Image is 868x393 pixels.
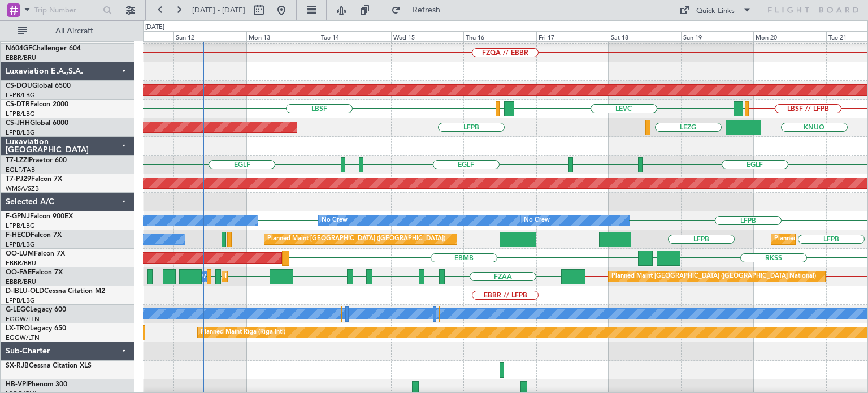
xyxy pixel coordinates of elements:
span: N604GF [6,45,32,52]
div: Wed 15 [391,31,463,41]
button: Quick Links [674,1,757,19]
a: EBBR/BRU [6,278,36,286]
span: LX-TRO [6,325,30,332]
span: HB-VPI [6,381,28,388]
span: CS-DOU [6,83,32,89]
a: EGGW/LTN [6,315,40,323]
a: CS-DOUGlobal 6500 [6,83,71,89]
span: OO-FAE [6,269,32,276]
div: Planned Maint [GEOGRAPHIC_DATA] ([GEOGRAPHIC_DATA]) [267,231,445,248]
div: Sun 19 [681,31,753,41]
a: OO-FAEFalcon 7X [6,269,63,276]
div: Quick Links [696,6,735,17]
span: SX-RJB [6,362,29,369]
a: LFPB/LBG [6,110,35,118]
div: Mon 13 [246,31,319,41]
span: CS-JHH [6,120,30,127]
span: G-LEGC [6,306,30,313]
button: All Aircraft [12,22,123,40]
a: EGGW/LTN [6,334,40,342]
span: Refresh [403,6,450,14]
div: No Crew [322,212,348,229]
span: CS-DTR [6,101,30,108]
span: F-GPNJ [6,213,30,220]
a: LFPB/LBG [6,128,35,137]
a: WMSA/SZB [6,184,39,193]
a: HB-VPIPhenom 300 [6,381,67,388]
a: SX-RJBCessna Citation XLS [6,362,92,369]
a: CS-DTRFalcon 2000 [6,101,68,108]
div: Thu 16 [463,31,536,41]
button: Refresh [386,1,454,19]
span: OO-LUM [6,251,34,257]
div: No Crew [524,212,550,229]
div: Sat 18 [609,31,681,41]
a: LX-TROLegacy 650 [6,325,66,332]
a: T7-PJ29Falcon 7X [6,176,62,183]
span: T7-LZZI [6,157,29,164]
a: D-IBLU-OLDCessna Citation M2 [6,288,105,295]
div: Tue 14 [319,31,391,41]
div: Sun 12 [173,31,246,41]
div: Fri 17 [536,31,609,41]
a: CS-JHHGlobal 6000 [6,120,68,127]
a: N604GFChallenger 604 [6,45,81,52]
a: F-GPNJFalcon 900EX [6,213,73,220]
div: Mon 20 [753,31,826,41]
a: F-HECDFalcon 7X [6,232,62,239]
div: Planned Maint [GEOGRAPHIC_DATA] ([GEOGRAPHIC_DATA] National) [611,268,816,285]
a: LFPB/LBG [6,91,35,100]
a: LFPB/LBG [6,240,35,249]
span: T7-PJ29 [6,176,31,183]
div: Planned Maint Riga (Riga Intl) [201,324,285,341]
a: EBBR/BRU [6,259,36,267]
a: G-LEGCLegacy 600 [6,306,66,313]
a: LFPB/LBG [6,296,35,305]
span: All Aircraft [29,27,119,35]
span: D-IBLU-OLD [6,288,44,295]
input: Trip Number [34,2,99,19]
div: [DATE] [145,23,164,32]
div: Planned Maint Melsbroek Air Base [225,268,324,285]
a: OO-LUMFalcon 7X [6,251,65,257]
a: EBBR/BRU [6,54,36,62]
a: T7-LZZIPraetor 600 [6,157,67,164]
a: LFPB/LBG [6,222,35,230]
span: [DATE] - [DATE] [192,5,245,15]
a: EGLF/FAB [6,166,35,174]
span: F-HECD [6,232,31,239]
